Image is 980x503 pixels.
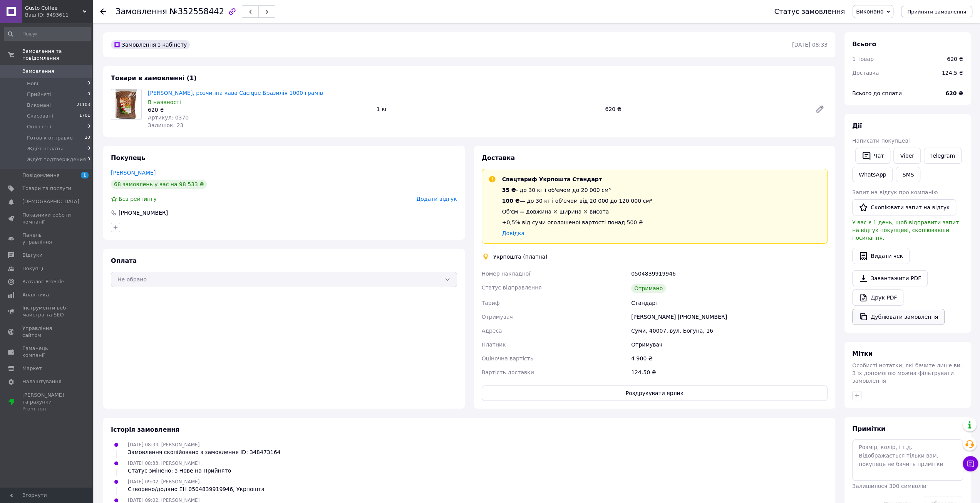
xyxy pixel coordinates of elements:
span: Gusto Coffee [25,5,83,12]
span: Запит на відгук про компанію [852,189,938,195]
span: 0 [87,91,90,98]
span: Статус відправлення [482,284,542,291]
div: Суми, 40007, вул. Богуна, 16 [630,324,829,338]
span: Залишок: 23 [148,122,183,128]
span: Аналітика [22,291,49,298]
span: Залишилося 300 символів [852,483,926,489]
span: [DEMOGRAPHIC_DATA] [22,198,79,205]
button: Скопіювати запит на відгук [852,199,956,215]
div: Статус змінено: з Нове на Прийнято [128,467,231,474]
span: Товари в замовленні (1) [111,74,197,82]
div: 124.5 ₴ [937,64,968,81]
button: Чат [855,148,890,164]
div: 4 900 ₴ [630,352,829,365]
span: Дії [852,122,862,130]
span: [PERSON_NAME] та рахунки [22,392,71,413]
span: Оціночна вартість [482,355,533,362]
span: Повідомлення [22,172,60,179]
span: [DATE] 09:02, [PERSON_NAME] [128,479,199,484]
span: Спецтариф Укрпошта Стандарт [502,176,602,182]
button: Видати чек [852,248,910,264]
a: WhatsApp [852,167,893,182]
span: 20 [85,135,90,141]
span: Тариф [482,300,500,306]
div: 620 ₴ [602,104,809,114]
a: [PERSON_NAME] [111,170,156,176]
a: [PERSON_NAME], розчинна кава Cасique Бразилія 1000 грамів [148,90,323,96]
span: 1 [81,172,89,178]
span: Додати відгук [416,196,457,202]
span: Замовлення та повідомлення [22,48,92,62]
a: Viber [893,148,920,164]
div: 620 ₴ [148,106,370,114]
div: Укрпошта (платна) [491,253,549,261]
div: Prom топ [22,405,71,412]
a: Завантажити PDF [852,270,928,286]
span: Адреса [482,328,502,334]
a: Редагувати [812,101,828,117]
div: 1 кг [374,104,602,114]
span: Управління сайтом [22,325,71,339]
span: Каталог ProSale [22,278,64,285]
span: 100 ₴ [502,198,520,204]
div: Повернутися назад [100,8,106,15]
span: Отримувач [482,314,513,320]
span: Скасовані [27,113,53,119]
span: Замовлення [22,68,54,75]
span: Маркет [22,365,42,372]
span: У вас є 1 день, щоб відправити запит на відгук покупцеві, скопіювавши посилання. [852,219,959,241]
div: Статус замовлення [774,8,845,15]
span: [DATE] 08:33, [PERSON_NAME] [128,461,199,466]
span: Мітки [852,350,873,357]
span: В наявності [148,99,181,105]
span: Всього до сплати [852,90,902,96]
span: Оплачені [27,123,51,130]
span: Номер накладної [482,271,531,277]
div: +0,5% від суми оголошеної вартості понад 500 ₴ [502,219,652,226]
span: Готов к отправке [27,135,73,141]
span: Відгуки [22,252,42,259]
span: Ждёт оплаты [27,145,63,152]
button: Дублювати замовлення [852,309,945,325]
span: Примітки [852,425,885,432]
span: 0 [87,80,90,87]
span: Інструменти веб-майстра та SEO [22,304,71,318]
span: Історія замовлення [111,426,179,433]
span: Платник [482,342,506,348]
span: 0 [87,145,90,152]
span: Прийняті [27,91,51,98]
div: Створено/додано ЕН 0504839919946, Укрпошта [128,485,265,493]
div: [PHONE_NUMBER] [118,209,169,217]
span: Доставка [852,70,879,76]
div: 620 ₴ [947,55,963,63]
span: 0 [87,156,90,163]
div: Замовлення скопійовано з замовлення ID: 348473164 [128,448,280,456]
div: Ваш ID: 3493611 [25,12,92,19]
span: Панель управління [22,232,71,246]
span: Покупці [22,265,43,272]
time: [DATE] 08:33 [792,42,828,48]
div: [PERSON_NAME] [PHONE_NUMBER] [630,310,829,324]
span: 35 ₴ [502,187,516,193]
div: 68 замовлень у вас на 98 533 ₴ [111,180,207,189]
button: Роздрукувати ярлик [482,385,828,401]
button: Чат з покупцем [963,456,978,471]
span: [DATE] 08:33, [PERSON_NAME] [128,442,199,447]
span: Вартість доставки [482,369,534,375]
a: Друк PDF [852,289,903,306]
span: Артикул: 0370 [148,114,189,121]
button: Прийняти замовлення [901,6,972,17]
div: — до 30 кг і об'ємом від 20 000 до 120 000 см³ [502,197,652,205]
div: 124.50 ₴ [630,365,829,379]
span: Замовлення [116,7,167,16]
input: Пошук [4,27,91,41]
span: Налаштування [22,378,62,385]
span: Без рейтингу [119,196,157,202]
span: Оплата [111,257,137,264]
span: Ждёт подтверждения [27,156,86,163]
div: Стандарт [630,296,829,310]
span: №352558442 [169,7,224,16]
span: Покупець [111,154,146,161]
span: 0 [87,123,90,130]
div: Отримувач [630,338,829,352]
